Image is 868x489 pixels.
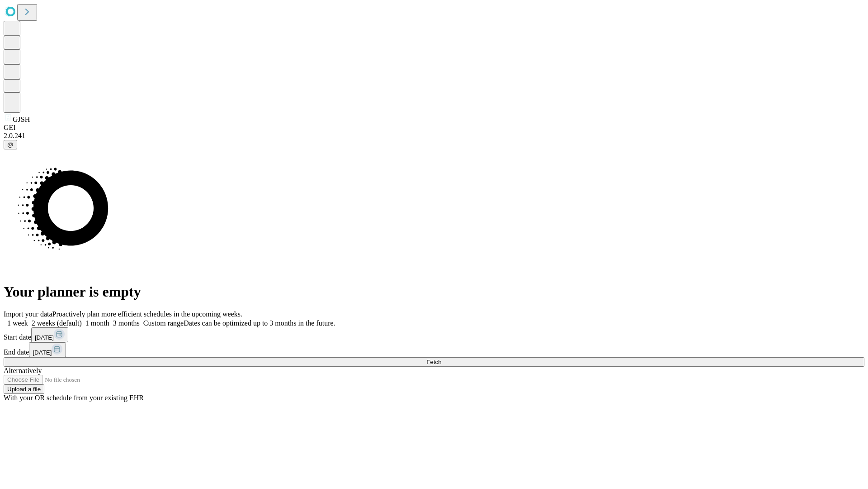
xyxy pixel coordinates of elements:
span: Alternatively [4,367,42,374]
span: Proactively plan more efficient schedules in the upcoming weeks. [52,310,242,318]
span: 2 weeks (default) [32,319,82,327]
span: @ [7,141,14,148]
div: 2.0.241 [4,132,864,140]
button: [DATE] [31,327,68,342]
button: @ [4,140,17,149]
span: 3 months [113,319,140,327]
span: Import your data [4,310,52,318]
span: Dates can be optimized up to 3 months in the future. [184,319,335,327]
span: With your OR schedule from your existing EHR [4,394,144,402]
span: 1 week [7,319,28,327]
span: 1 month [85,319,109,327]
div: GEI [4,124,864,132]
h1: Your planner is empty [4,283,864,300]
div: Start date [4,327,864,342]
button: Fetch [4,357,864,367]
div: End date [4,342,864,357]
span: GJSH [13,115,30,123]
button: Upload a file [4,384,44,394]
button: [DATE] [29,342,66,357]
span: [DATE] [35,334,54,341]
span: [DATE] [33,349,52,356]
span: Fetch [426,359,441,365]
span: Custom range [143,319,184,327]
